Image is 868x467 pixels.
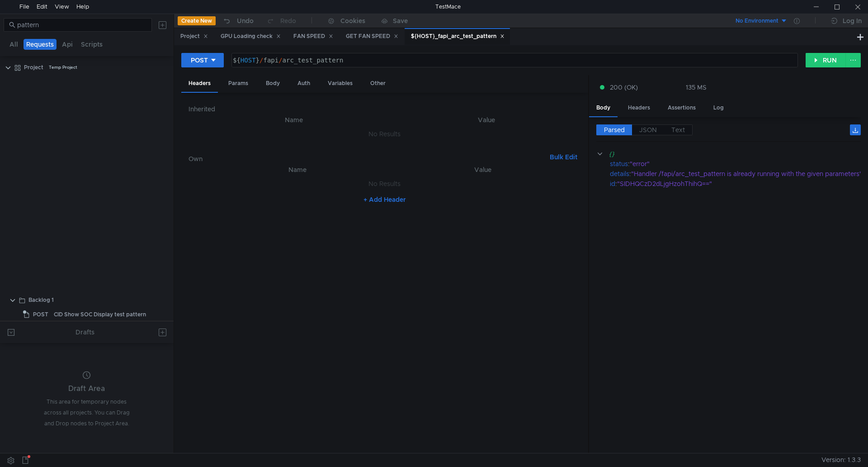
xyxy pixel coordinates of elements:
[346,32,398,41] div: GET FAN SPEED
[610,82,638,92] span: 200 (OK)
[181,53,224,67] button: POST
[280,15,296,26] div: Redo
[203,164,392,175] th: Name
[392,164,574,175] th: Value
[260,14,302,28] button: Redo
[78,39,105,50] button: Scripts
[290,75,317,92] div: Auth
[610,159,628,169] div: status
[7,39,21,50] button: All
[216,14,260,28] button: Undo
[178,16,216,25] button: Create New
[189,153,546,164] h6: Own
[237,15,254,26] div: Undo
[843,15,862,26] div: Log In
[368,180,401,188] nz-embed-empty: No Results
[33,308,48,321] span: POST
[321,75,360,92] div: Variables
[671,126,685,134] span: Text
[196,114,392,125] th: Name
[589,100,618,117] div: Body
[191,55,208,65] div: POST
[54,308,146,321] div: CID Show SOC Display test pattern
[706,100,731,116] div: Log
[221,75,255,92] div: Params
[639,126,657,134] span: JSON
[49,61,77,74] div: Temp Project
[28,293,54,307] div: Backlog 1
[293,32,333,41] div: FAN SPEED
[686,83,707,91] div: 135 MS
[189,104,581,114] h6: Inherited
[725,14,788,28] button: No Environment
[24,61,43,74] div: Project
[363,75,393,92] div: Other
[24,39,57,50] button: Requests
[604,126,625,134] span: Parsed
[630,159,864,169] div: "error"
[221,32,281,41] div: GPU Loading check
[368,130,401,138] nz-embed-empty: No Results
[806,53,846,67] button: RUN
[59,39,75,50] button: Api
[393,18,408,24] div: Save
[17,20,146,30] input: Search...
[621,100,657,116] div: Headers
[411,32,505,41] div: ${HOST}_fapi_arc_test_pattern
[75,327,94,338] div: Drafts
[617,179,863,189] div: "SIDHQCzD2dLjgHzohThihQ=="
[392,114,581,125] th: Value
[340,15,365,26] div: Cookies
[631,169,864,179] div: "Handler /fapi/arc_test_pattern is already running with the given parameters"
[546,152,581,162] button: Bulk Edit
[609,149,863,159] div: {}
[660,100,703,116] div: Assertions
[610,179,615,189] div: id
[736,17,778,25] div: No Environment
[181,75,218,93] div: Headers
[180,32,208,41] div: Project
[360,194,410,205] button: + Add Header
[821,453,861,467] span: Version: 1.3.3
[259,75,287,92] div: Body
[610,169,629,179] div: details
